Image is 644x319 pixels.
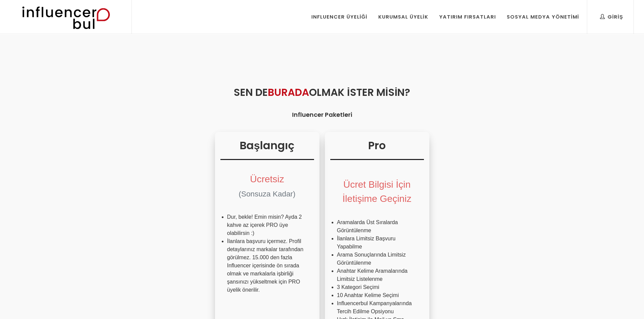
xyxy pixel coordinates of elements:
[311,13,367,21] div: Influencer Üyeliği
[227,213,307,237] li: Dur, bekle! Emin misin? Ayda 2 kahve az içerek PRO üye olabilirsin :)
[337,291,417,299] li: 10 Anahtar Kelime Seçimi
[337,283,417,291] li: 3 Kategori Seçimi
[227,237,307,294] li: İlanlara başvuru içermez. Profil detaylarınız markalar tarafından görülmez. 15.000 den fazla Infl...
[378,13,428,21] div: Kurumsal Üyelik
[600,13,623,21] div: Giriş
[507,13,579,21] div: Sosyal Medya Yönetimi
[439,13,496,21] div: Yatırım Fırsatları
[103,85,541,100] h2: Sen de Olmak İster misin?
[330,137,424,160] h3: Pro
[337,267,417,283] li: Anahtar Kelime Aramalarında Limitsiz Listelenme
[250,174,284,184] span: Ücretsiz
[239,190,295,198] span: (Sonsuza Kadar)
[220,137,314,160] h3: Başlangıç
[337,299,417,316] li: Influencerbul Kampanyalarında Tercih Edilme Opsiyonu
[268,85,309,100] span: Burada
[337,218,417,235] li: Aramalarda Üst Sıralarda Görüntülenme
[337,251,417,267] li: Arama Sonuçlarında Limitsiz Görüntülenme
[103,110,541,119] h4: Influencer Paketleri
[342,193,411,204] span: İletişime Geçiniz
[343,179,410,190] span: Ücret Bilgisi İçin
[337,235,417,251] li: İlanlara Limitsiz Başvuru Yapabilme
